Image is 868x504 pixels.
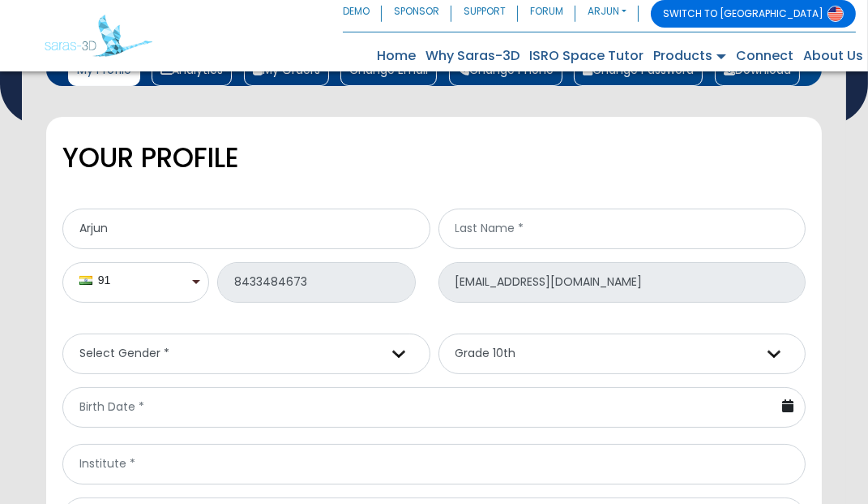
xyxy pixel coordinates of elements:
[45,15,152,57] img: Saras 3D
[421,43,524,69] a: Why Saras-3D
[438,262,806,303] input: Email Address *
[438,209,806,249] input: Last Name *
[372,43,421,69] a: Home
[62,444,806,485] input: Institute *
[648,43,731,69] a: Products
[62,387,806,428] input: Birth Date *
[798,43,868,69] a: About Us
[217,262,416,303] input: Contact Number *
[62,141,806,176] h3: YOUR PROFILE
[62,209,430,249] input: First Name *
[98,266,126,295] span: 91
[524,43,648,69] a: ISRO Space Tutor
[827,6,844,22] img: Switch to USA
[731,43,798,69] a: Connect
